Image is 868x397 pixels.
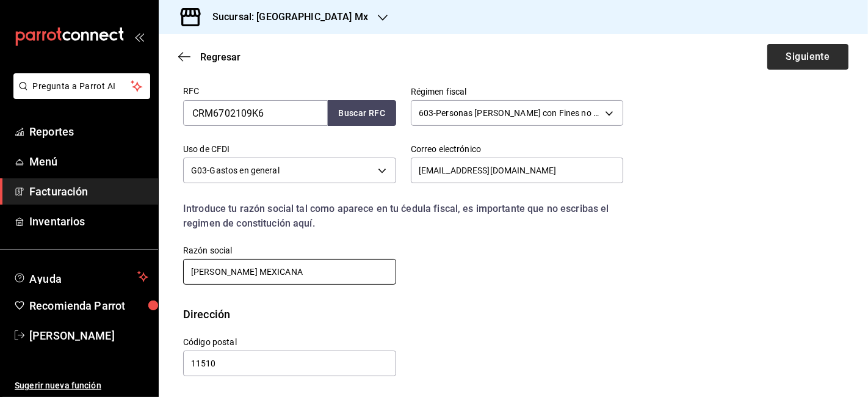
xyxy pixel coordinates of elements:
button: open_drawer_menu [134,32,144,42]
label: RFC [183,87,396,95]
div: Introduce tu razón social tal como aparece en tu ćedula fiscal, es importante que no escribas el ... [183,202,623,231]
button: Siguiente [767,44,848,70]
span: G03 - Gastos en general [191,164,280,177]
button: Buscar RFC [328,100,396,126]
div: Dirección [183,306,230,322]
span: Inventarios [29,213,148,230]
button: Regresar [178,51,241,63]
span: Sugerir nueva función [15,379,148,392]
label: Régimen fiscal [411,88,624,97]
label: Correo electrónico [411,145,624,154]
label: Código postal [183,338,396,347]
label: Razón social [183,247,396,255]
span: Reportes [29,123,148,140]
span: Regresar [200,51,241,63]
span: Recomienda Parrot [29,297,148,314]
button: Pregunta a Parrot AI [13,73,150,99]
span: Ayuda [29,269,132,284]
span: [PERSON_NAME] [29,327,148,344]
span: 603 - Personas [PERSON_NAME] con Fines no Lucrativos [419,107,601,119]
h3: Sucursal: [GEOGRAPHIC_DATA] Mx [203,10,368,24]
label: Uso de CFDI [183,145,396,154]
span: Facturación [29,183,148,200]
input: Obligatorio [183,351,396,376]
a: Pregunta a Parrot AI [9,89,150,101]
span: Pregunta a Parrot AI [33,80,131,93]
span: Menú [29,153,148,170]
